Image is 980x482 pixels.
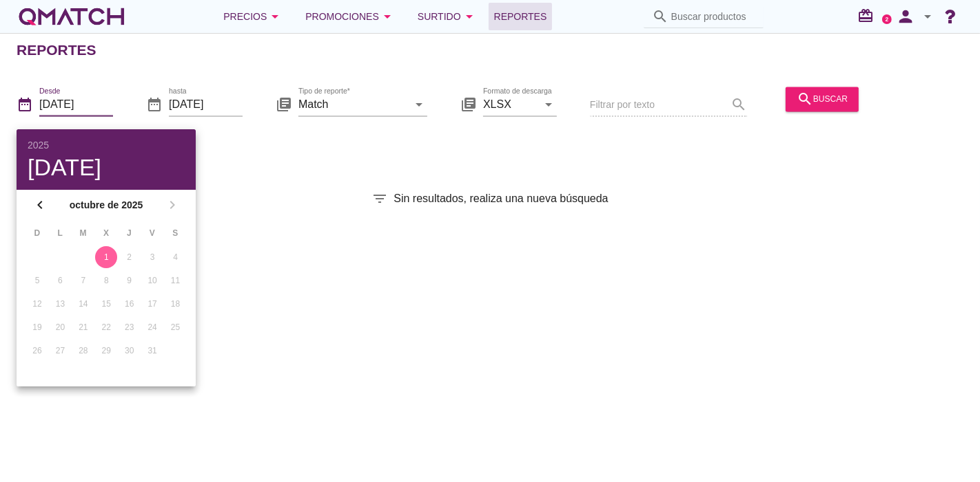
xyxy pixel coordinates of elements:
[39,94,113,116] input: Desde
[919,8,936,25] i: arrow_drop_down
[28,155,185,179] div: [DATE]
[379,8,396,25] i: arrow_drop_down
[72,221,94,245] th: M
[32,197,48,213] i: chevron_left
[28,140,185,150] div: 2025
[17,96,33,113] i: date_range
[119,221,140,245] th: J
[489,3,553,30] a: Reportes
[797,91,813,107] i: search
[418,8,478,25] div: Surtido
[267,8,283,25] i: arrow_drop_down
[652,8,668,25] i: search
[886,16,889,22] text: 2
[17,3,127,30] a: white-qmatch-logo
[26,221,48,245] th: D
[95,221,116,245] th: X
[460,96,477,113] i: library_books
[95,246,117,268] button: 1
[857,8,879,24] i: redeem
[411,96,427,113] i: arrow_drop_down
[407,3,489,30] button: Surtido
[882,14,892,24] a: 2
[892,7,919,26] i: person
[298,94,408,116] input: Tipo de reporte*
[371,190,388,207] i: filter_list
[305,8,396,25] div: Promociones
[223,8,283,25] div: Precios
[786,87,859,111] button: buscar
[165,221,186,245] th: S
[797,91,848,107] div: buscar
[276,96,292,113] i: library_books
[52,198,160,212] strong: octubre de 2025
[461,8,478,25] i: arrow_drop_down
[212,3,294,30] button: Precios
[294,3,407,30] button: Promociones
[146,96,163,113] i: date_range
[394,190,608,207] span: Sin resultados, realiza una nueva búsqueda
[494,8,547,25] span: Reportes
[169,94,243,116] input: hasta
[17,39,96,61] h2: Reportes
[95,251,117,263] div: 1
[141,221,163,245] th: V
[483,94,538,116] input: Formato de descarga
[671,6,755,28] input: Buscar productos
[540,96,557,113] i: arrow_drop_down
[49,221,70,245] th: L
